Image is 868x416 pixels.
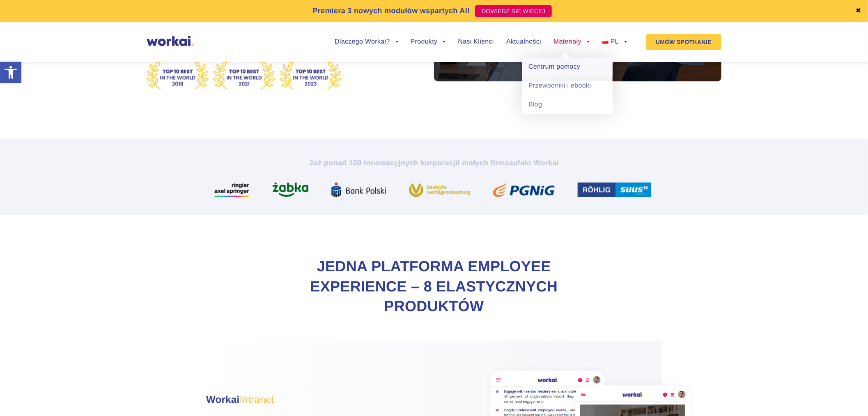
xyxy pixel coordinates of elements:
[553,39,590,45] a: Materiały
[206,393,452,407] h3: Workai
[458,39,494,45] a: Nasi Klienci
[313,5,470,16] p: Premiera 3 nowych modułów wspartych AI!
[522,58,613,76] a: Centrum pomocy
[335,39,398,45] a: Dlaczego Workai?
[240,394,274,405] span: Intranet
[411,39,446,45] a: Produkty
[611,38,619,45] span: PL
[506,39,541,45] a: Aktualności
[270,257,598,317] h2: Jedna Platforma Employee Experience – 8 elastycznych produktów
[646,34,721,50] a: UMÓW SPOTKANIE
[522,95,613,114] a: Blog
[522,76,613,95] a: Przewodniki i ebooki
[458,159,505,167] i: i małych firm
[475,5,552,17] a: DOWIEDZ SIĘ WIĘCEJ
[206,158,662,168] h2: Już ponad 100 innowacyjnych korporacji zaufało Workai
[856,8,861,14] a: ✖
